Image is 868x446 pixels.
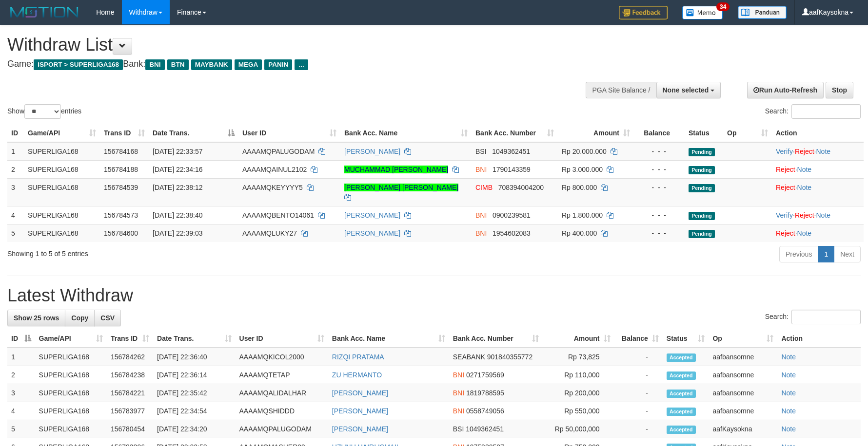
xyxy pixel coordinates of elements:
[772,124,864,142] th: Action
[24,104,61,119] select: Showentries
[776,184,795,191] a: Reject
[772,206,864,224] td: · ·
[487,353,533,361] span: Copy 901840355772 to clipboard
[614,420,663,438] td: -
[449,330,543,348] th: Bank Acc. Number: activate to sort column ascending
[781,425,796,433] a: Note
[107,330,153,348] th: Trans ID: activate to sort column ascending
[826,82,853,98] a: Stop
[328,330,449,348] th: Bank Acc. Name: activate to sort column ascending
[689,212,715,220] span: Pending
[638,210,681,220] div: - - -
[493,211,531,219] span: Copy 0900239581 to clipboard
[71,314,88,322] span: Copy
[709,330,777,348] th: Op: activate to sort column ascending
[153,366,235,384] td: [DATE] 22:36:14
[7,366,35,384] td: 2
[153,211,202,219] span: [DATE] 22:38:40
[453,407,464,415] span: BNI
[493,166,531,173] span: Copy 1790143359 to clipboard
[776,229,795,237] a: Reject
[7,348,35,366] td: 1
[7,206,24,224] td: 4
[776,148,793,155] a: Verify
[153,330,235,348] th: Date Trans.: activate to sort column ascending
[24,206,100,224] td: SUPERLIGA168
[634,124,685,142] th: Balance
[14,314,59,322] span: Show 25 rows
[100,124,149,142] th: Trans ID: activate to sort column ascending
[332,407,388,415] a: [PERSON_NAME]
[689,148,715,156] span: Pending
[738,6,787,19] img: panduan.png
[472,124,558,142] th: Bank Acc. Number: activate to sort column ascending
[35,348,107,366] td: SUPERLIGA168
[492,148,530,155] span: Copy 1049362451 to clipboard
[562,166,603,173] span: Rp 3.000.000
[562,211,603,219] span: Rp 1.800.000
[709,366,777,384] td: aafbansomne
[107,348,153,366] td: 156784262
[765,104,861,119] label: Search:
[34,59,123,70] span: ISPORT > SUPERLIGA168
[475,166,487,173] span: BNI
[236,384,328,402] td: AAAAMQALIDALHAR
[638,165,681,174] div: - - -
[543,384,614,402] td: Rp 200,000
[149,124,238,142] th: Date Trans.: activate to sort column descending
[295,59,308,70] span: ...
[24,160,100,178] td: SUPERLIGA168
[667,372,696,380] span: Accepted
[797,184,812,191] a: Note
[586,82,656,98] div: PGA Site Balance /
[242,148,315,155] span: AAAAMQPALUGODAM
[242,229,297,237] span: AAAAMQLUKY27
[638,147,681,156] div: - - -
[167,59,189,70] span: BTN
[772,160,864,178] td: ·
[107,402,153,420] td: 156783977
[797,229,812,237] a: Note
[153,420,235,438] td: [DATE] 22:34:20
[7,286,861,305] h1: Latest Withdraw
[344,184,458,191] a: [PERSON_NAME] [PERSON_NAME]
[466,425,504,433] span: Copy 1049362451 to clipboard
[242,166,307,173] span: AAAAMQAINUL2102
[7,59,569,69] h4: Game: Bank:
[264,59,292,70] span: PANIN
[153,166,202,173] span: [DATE] 22:34:16
[332,353,384,361] a: RIZQI PRATAMA
[781,371,796,379] a: Note
[558,124,634,142] th: Amount: activate to sort column ascending
[107,366,153,384] td: 156784238
[723,124,772,142] th: Op: activate to sort column ascending
[7,330,35,348] th: ID: activate to sort column descending
[453,425,464,433] span: BSI
[685,124,723,142] th: Status
[777,330,861,348] th: Action
[7,245,355,259] div: Showing 1 to 5 of 5 entries
[772,224,864,242] td: ·
[94,310,121,326] a: CSV
[667,353,696,362] span: Accepted
[107,420,153,438] td: 156780454
[475,148,487,155] span: BSI
[466,389,504,397] span: Copy 1819788595 to clipboard
[638,183,681,192] div: - - -
[776,166,795,173] a: Reject
[104,229,138,237] span: 156784600
[236,402,328,420] td: AAAAMQSHIDDD
[498,184,544,191] span: Copy 708394004200 to clipboard
[619,6,668,19] img: Feedback.jpg
[709,420,777,438] td: aafKaysokna
[682,6,723,19] img: Button%20Memo.svg
[24,178,100,206] td: SUPERLIGA168
[191,59,232,70] span: MAYBANK
[795,148,814,155] a: Reject
[344,211,400,219] a: [PERSON_NAME]
[779,246,818,262] a: Previous
[104,166,138,173] span: 156784188
[7,420,35,438] td: 5
[543,348,614,366] td: Rp 73,825
[236,366,328,384] td: AAAAMQTETAP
